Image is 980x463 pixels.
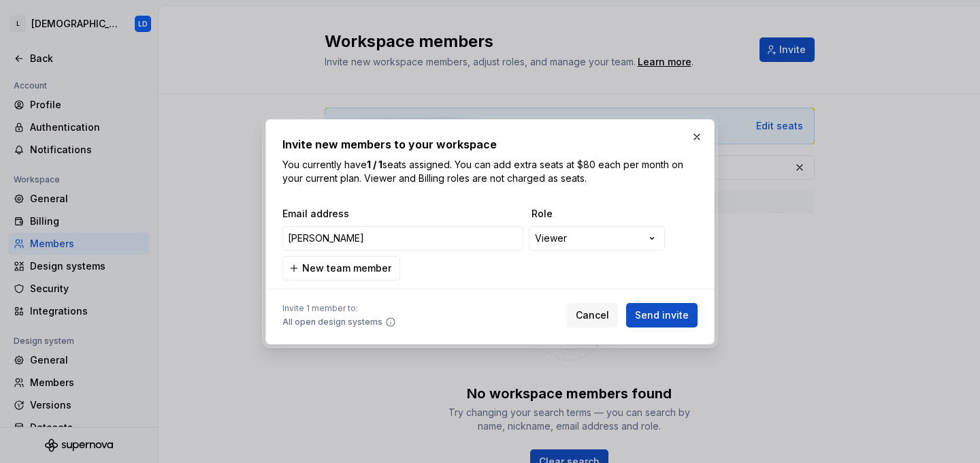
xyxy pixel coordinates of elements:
span: Send invite [635,308,689,322]
p: You currently have seats assigned. You can add extra seats at $80 each per month on your current ... [282,158,698,185]
span: All open design systems [282,317,382,328]
span: Cancel [576,308,609,322]
span: Email address [282,207,526,221]
button: Cancel [567,303,618,328]
span: New team member [302,261,391,275]
h2: Invite new members to your workspace [282,136,698,153]
span: Role [532,207,668,221]
b: 1 / 1 [367,159,382,170]
button: Send invite [626,303,698,328]
button: New team member [282,256,400,281]
span: Invite 1 member to: [282,303,396,314]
